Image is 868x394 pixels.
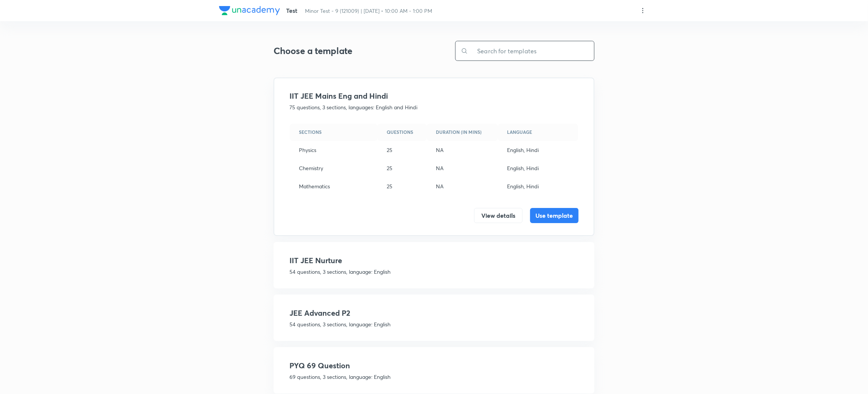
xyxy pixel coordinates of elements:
[289,373,579,381] p: 69 questions, 3 sections, language: English
[289,320,579,328] p: 54 questions, 3 sections, language: English
[290,141,378,159] td: Physics
[290,124,378,141] th: Sections
[427,141,498,159] td: NA
[286,6,297,14] span: Test
[427,159,498,177] td: NA
[289,307,579,319] h4: JEE Advanced P2
[219,6,280,15] img: Company Logo
[289,268,579,276] p: 54 questions, 3 sections, language: English
[378,159,427,177] td: 25
[498,159,578,177] td: English, Hindi
[427,124,498,141] th: Duration (in mins)
[427,177,498,195] td: NA
[378,177,427,195] td: 25
[378,141,427,159] td: 25
[498,177,578,195] td: English, Hindi
[274,45,431,56] h3: Choose a template
[305,7,432,14] span: Minor Test - 9 (121009) | [DATE] • 10:00 AM - 1:00 PM
[530,208,579,223] button: Use template
[290,159,378,177] td: Chemistry
[498,141,578,159] td: English, Hindi
[289,360,579,371] h4: PYQ 69 Question
[474,208,523,223] button: View details
[290,177,378,195] td: Mathematics
[468,41,594,60] input: Search for templates
[289,90,579,102] h4: IIT JEE Mains Eng and Hindi
[289,103,579,111] p: 75 questions, 3 sections, languages: English and Hindi
[378,124,427,141] th: Questions
[498,124,578,141] th: Language
[289,255,579,266] h4: IIT JEE Nurture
